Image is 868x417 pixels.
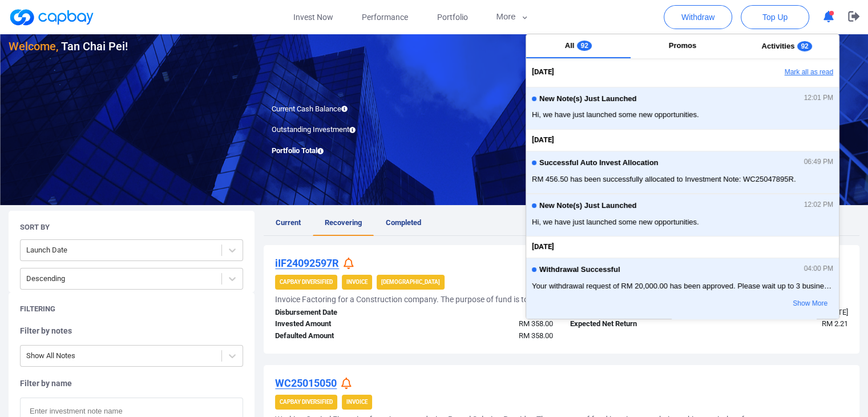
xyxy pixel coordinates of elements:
[20,378,243,388] h5: Filter by name
[741,5,809,29] button: Top Up
[275,294,675,304] h5: Invoice Factoring for a Construction company. The purpose of fund is to improve its working capit...
[20,222,50,232] h5: Sort By
[539,202,636,210] span: New Note(s) Just Launched
[20,326,243,336] h5: Filter by notes
[280,399,333,405] strong: CapBay Diversified
[804,94,833,102] span: 12:01 PM
[362,11,408,23] span: Performance
[386,218,421,227] span: Completed
[532,109,833,121] span: Hi, we have just launched some new opportunities.
[381,279,440,285] strong: [DEMOGRAPHIC_DATA]
[532,174,833,185] span: RM 456.50 has been successfully allocated to Investment Note: WC25047895R.
[532,241,554,253] span: [DATE]
[734,34,839,58] button: Activities92
[263,103,434,115] div: Current Cash Balance
[804,158,833,166] span: 06:49 PM
[577,41,591,51] span: 92
[526,87,839,130] button: New Note(s) Just Launched12:01 PMHi, we have just launched some new opportunities.
[762,42,795,50] span: Activities
[263,145,434,157] div: Portfolio Total
[275,377,337,389] u: WC25015050
[275,257,339,269] u: iIF24092597R
[280,279,333,285] strong: CapBay Diversified
[325,218,362,227] span: Recovering
[804,201,833,209] span: 12:02 PM
[526,34,631,58] button: All92
[797,41,812,51] span: 92
[562,318,709,330] div: Expected Net Return
[346,399,368,405] strong: Invoice
[526,258,839,320] button: Withdrawal Successful04:00 PMYour withdrawal request of RM 20,000.00 has been approved. Please wa...
[762,11,788,23] span: Top Up
[532,216,833,228] span: Hi, we have just launched some new opportunities.
[526,151,839,194] button: Successful Auto Invest Allocation06:49 PMRM 456.50 has been successfully allocated to Investment ...
[9,37,128,55] h3: Tan Chai Pei !
[414,307,562,319] div: [DATE]
[669,41,696,50] span: Promos
[437,11,467,23] span: Portfolio
[532,66,554,78] span: [DATE]
[532,134,554,146] span: [DATE]
[539,95,636,103] span: New Note(s) Just Launched
[267,330,414,342] div: Defaulted Amount
[9,39,58,53] span: Welcome,
[346,279,368,285] strong: Invoice
[822,319,848,328] span: RM 2.21
[539,266,620,274] span: Withdrawal Successful
[276,218,301,227] span: Current
[539,159,659,167] span: Successful Auto Invest Allocation
[532,280,833,292] span: Your withdrawal request of RM 20,000.00 has been approved. Please wait up to 3 business days for it
[519,319,553,328] span: RM 358.00
[743,294,833,314] button: Show More
[631,34,735,58] button: Promos
[263,124,434,136] div: Outstanding Investment
[664,5,732,29] button: Withdraw
[716,63,839,82] button: Mark all as read
[267,318,414,330] div: Invested Amount
[267,307,414,319] div: Disbursement Date
[519,331,553,340] span: RM 358.00
[804,265,833,273] span: 04:00 PM
[20,304,55,314] h5: Filtering
[526,194,839,236] button: New Note(s) Just Launched12:02 PMHi, we have just launched some new opportunities.
[565,41,575,50] span: All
